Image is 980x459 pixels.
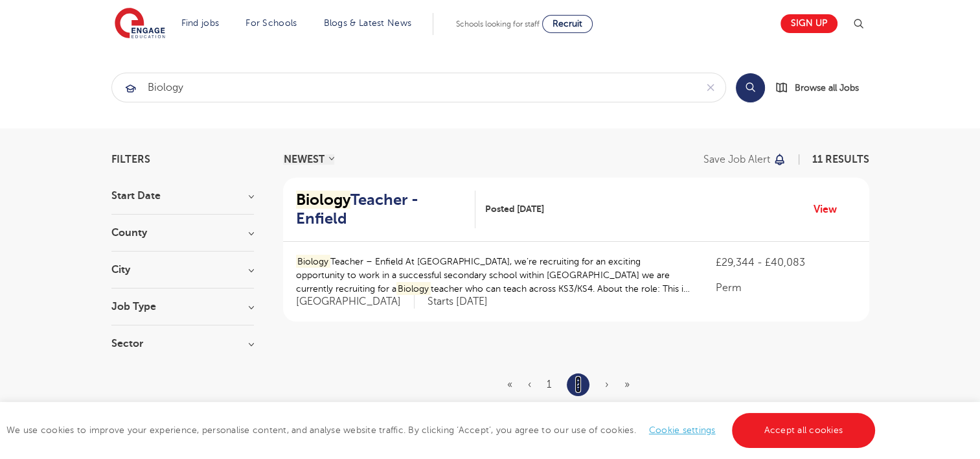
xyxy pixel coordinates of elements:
button: Save job alert [703,154,787,165]
h3: Sector [111,338,254,349]
h2: Teacher - Enfield [296,191,465,228]
span: Recruit [553,19,582,29]
a: Recruit [542,15,593,33]
a: For Schools [245,18,297,28]
a: 2 [575,376,581,393]
a: Cookie settings [649,425,716,435]
a: View [814,201,847,218]
a: 1 [547,379,551,390]
a: First [507,379,512,390]
button: Search [736,73,765,102]
mark: Biology [296,191,350,209]
span: Schools looking for staff [456,19,540,29]
p: £29,344 - £40,083 [716,255,856,270]
div: Submit [111,73,726,102]
p: Starts [DATE] [427,295,488,309]
span: 11 RESULTS [812,154,869,165]
mark: Biology [396,282,431,296]
span: » [624,379,630,390]
a: BiologyTeacher - Enfield [296,191,475,228]
a: Sign up [781,14,838,33]
span: Browse all Jobs [795,80,859,95]
span: [GEOGRAPHIC_DATA] [296,295,415,309]
span: › [605,379,609,390]
p: Save job alert [703,154,770,165]
input: Submit [112,73,696,102]
img: Engage Education [115,8,165,40]
span: We use cookies to improve your experience, personalise content, and analyse website traffic. By c... [6,425,878,435]
h3: Start Date [111,191,254,201]
mark: Biology [296,255,331,268]
a: Previous [528,379,531,390]
span: Posted [DATE] [485,202,544,216]
a: Browse all Jobs [775,80,869,95]
h3: Job Type [111,301,254,312]
button: Clear [696,73,725,102]
a: Accept all cookies [732,413,876,448]
h3: City [111,265,254,275]
a: Find jobs [181,18,220,28]
p: Perm [716,280,856,296]
h3: County [111,228,254,238]
a: Blogs & Latest News [324,18,412,28]
p: Teacher – Enfield At [GEOGRAPHIC_DATA], we’re recruiting for an exciting opportunity to work in a... [296,255,690,296]
span: Filters [111,154,150,165]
